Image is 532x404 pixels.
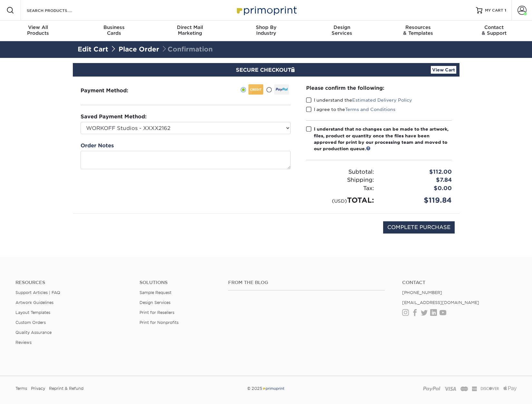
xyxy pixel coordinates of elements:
[456,24,532,36] div: & Support
[345,107,395,112] a: Terms and Conditions
[379,195,457,206] div: $119.84
[31,384,45,393] a: Privacy
[49,384,83,393] a: Reprint & Refund
[332,198,347,204] small: (USD)
[76,24,152,30] span: Business
[15,310,50,315] a: Layout Templates
[402,300,479,305] a: [EMAIL_ADDRESS][DOMAIN_NAME]
[140,300,170,305] a: Design Services
[379,176,457,184] div: $7.84
[304,21,380,41] a: DesignServices
[228,21,304,41] a: Shop ByIndustry
[76,21,152,41] a: BusinessCards
[383,221,455,234] input: COMPLETE PURCHASE
[15,290,60,295] a: Support Articles | FAQ
[140,310,174,315] a: Print for Resellers
[485,8,503,13] span: MY CART
[262,386,285,391] img: Primoprint
[81,113,147,121] label: Saved Payment Method:
[81,142,114,150] label: Order Notes
[301,168,379,176] div: Subtotal:
[15,280,130,285] h4: Resources
[314,126,452,152] div: I understand that no changes can be made to the artwork, files, product or quantity once the file...
[161,45,213,53] span: Confirmation
[234,3,298,17] img: Primoprint
[140,320,179,325] a: Print for Nonprofits
[76,24,152,36] div: Cards
[431,66,456,74] a: View Cart
[119,45,159,53] a: Place Order
[456,21,532,41] a: Contact& Support
[228,24,304,30] span: Shop By
[402,290,442,295] a: [PHONE_NUMBER]
[26,6,89,14] input: SEARCH PRODUCTS.....
[152,24,228,36] div: Marketing
[15,320,46,325] a: Custom Orders
[140,280,218,285] h4: Solutions
[301,184,379,193] div: Tax:
[228,280,384,285] h4: From the Blog
[301,176,379,184] div: Shipping:
[81,87,144,94] h3: Payment Method:
[15,340,32,345] a: Reviews
[15,330,52,335] a: Quality Assurance
[304,24,380,30] span: Design
[352,97,412,103] a: Estimated Delivery Policy
[301,195,379,206] div: TOTAL:
[505,8,506,13] span: 1
[15,384,27,393] a: Terms
[236,67,296,73] span: SECURE CHECKOUT
[181,384,351,393] div: © 2025
[456,24,532,30] span: Contact
[15,300,53,305] a: Artwork Guidelines
[306,84,452,92] div: Please confirm the following:
[380,21,456,41] a: Resources& Templates
[140,290,171,295] a: Sample Request
[152,24,228,30] span: Direct Mail
[306,97,412,103] label: I understand the
[304,24,380,36] div: Services
[78,45,108,53] a: Edit Cart
[152,21,228,41] a: Direct MailMarketing
[379,168,457,176] div: $112.00
[306,106,395,113] label: I agree to the
[379,184,457,193] div: $0.00
[402,280,517,285] a: Contact
[380,24,456,36] div: & Templates
[228,24,304,36] div: Industry
[380,24,456,30] span: Resources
